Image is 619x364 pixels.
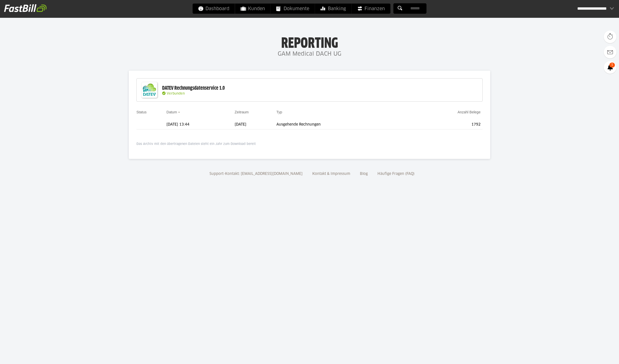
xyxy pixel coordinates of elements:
a: Blog [358,172,370,176]
a: Kontakt & Impressum [311,172,352,176]
a: Anzahl Belege [458,110,481,114]
a: Finanzen [352,4,390,14]
a: Häufige Fragen (FAQ) [376,172,416,176]
span: Dokumente [276,4,309,14]
h1: Reporting [51,36,568,49]
img: sort_desc.gif [178,112,181,113]
a: Dokumente [271,4,315,14]
span: Banking [321,4,346,14]
span: 1 [609,63,615,68]
a: Typ [276,110,282,114]
span: Dashboard [198,4,229,14]
img: fastbill_logo_white.png [4,4,47,12]
td: 1792 [408,120,483,129]
iframe: Opens a widget where you can find more information [579,349,614,361]
td: Ausgehende Rechnungen [276,120,408,129]
td: [DATE] [235,120,276,129]
a: 1 [604,61,616,74]
a: Dashboard [193,4,235,14]
img: DATEV-Datenservice Logo [139,80,160,100]
span: Verbunden [167,92,185,95]
p: Das Archiv mit den übertragenen Dateien steht ein Jahr zum Download bereit [136,142,483,146]
a: Zeitraum [235,110,249,114]
span: Kunden [241,4,265,14]
div: DATEV Rechnungsdatenservice 1.0 [162,85,225,92]
a: Status [136,110,147,114]
td: [DATE] 13:44 [166,120,235,129]
span: Finanzen [357,4,385,14]
a: Datum [166,110,177,114]
a: Support-Kontakt: [EMAIL_ADDRESS][DOMAIN_NAME] [208,172,304,176]
a: Kunden [235,4,271,14]
a: Banking [315,4,351,14]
